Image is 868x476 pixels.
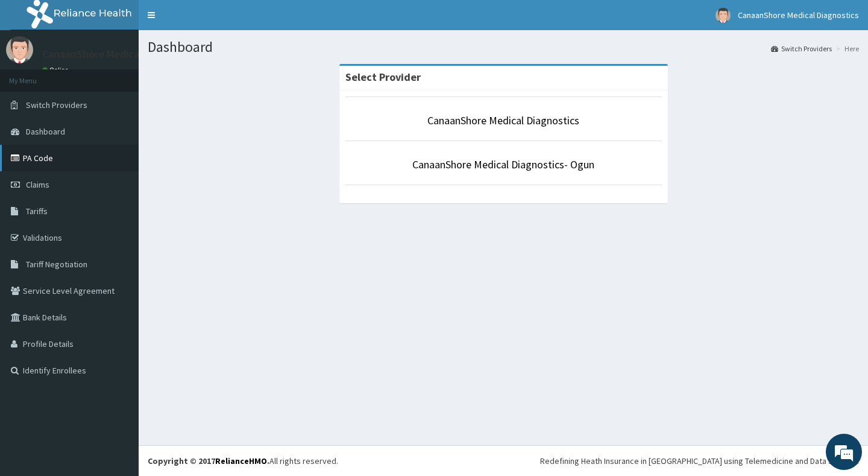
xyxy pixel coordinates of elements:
li: Here [833,43,859,54]
p: CanaanShore Medical Diagnostics [42,49,200,60]
span: We're online! [70,152,166,274]
img: User Image [6,36,33,63]
a: RelianceHMO [215,455,267,466]
footer: All rights reserved. [139,445,868,476]
img: d_794563401_company_1708531726252_794563401 [22,60,49,90]
div: Chat with us now [63,68,203,83]
span: Switch Providers [26,100,87,110]
strong: Select Provider [345,70,421,84]
a: Online [42,66,71,74]
span: Tariffs [26,206,48,217]
div: Redefining Heath Insurance in [GEOGRAPHIC_DATA] using Telemedicine and Data Science! [540,455,859,467]
a: CanaanShore Medical Diagnostics- Ogun [412,157,594,171]
h1: Dashboard [148,39,859,55]
img: User Image [715,8,731,23]
strong: Copyright © 2017 . [148,455,269,466]
span: Tariff Negotiation [26,259,87,270]
div: Minimize live chat window [198,6,227,35]
a: CanaanShore Medical Diagnostics [427,113,579,127]
textarea: Type your message and hit 'Enter' [6,329,230,372]
span: Claims [26,179,49,190]
span: CanaanShore Medical Diagnostics [738,10,859,21]
a: Switch Providers [771,43,832,54]
span: Dashboard [26,126,65,137]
